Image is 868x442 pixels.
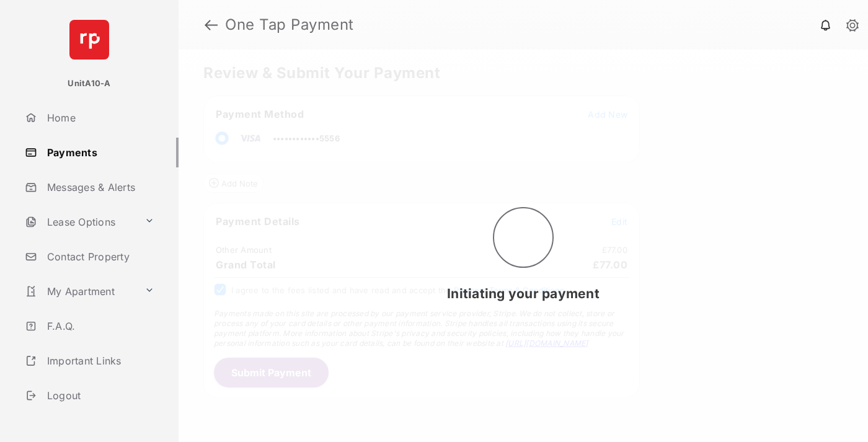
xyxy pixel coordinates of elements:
a: Logout [20,381,179,410]
a: Contact Property [20,242,179,272]
a: Lease Options [20,207,139,237]
a: Home [20,103,179,133]
strong: One Tap Payment [225,17,354,32]
a: My Apartment [20,276,139,306]
a: Important Links [20,346,159,376]
a: Messages & Alerts [20,172,179,202]
span: Initiating your payment [447,286,600,301]
p: UnitA10-A [68,77,110,90]
a: Payments [20,138,179,167]
img: svg+xml;base64,PHN2ZyB4bWxucz0iaHR0cDovL3d3dy53My5vcmcvMjAwMC9zdmciIHdpZHRoPSI2NCIgaGVpZ2h0PSI2NC... [69,20,109,60]
a: F.A.Q. [20,311,179,341]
